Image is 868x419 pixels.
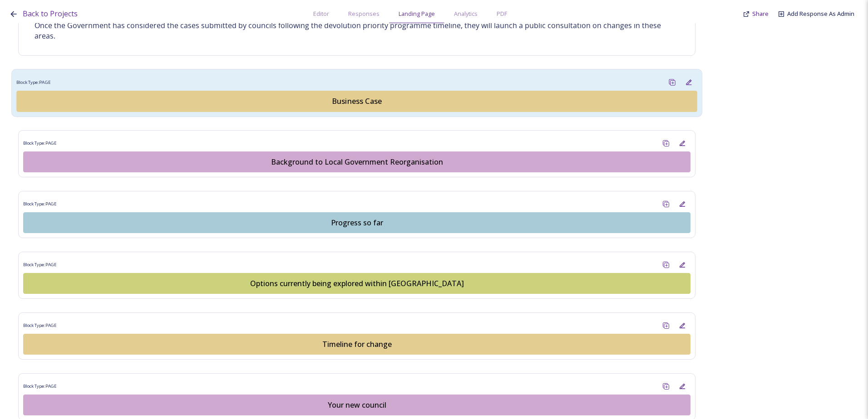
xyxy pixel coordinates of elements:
span: Share [752,10,769,18]
a: Add Response As Admin [787,10,854,18]
span: Block Type: PAGE [16,79,50,86]
button: Timeline for change [23,334,690,355]
button: Background to Local Government Reorganisation [23,151,690,172]
div: Business Case [22,96,692,107]
button: Business Case [16,91,697,112]
a: Back to Projects [23,8,78,19]
span: Editor [313,10,329,18]
div: Timeline for change [28,339,686,350]
span: Landing Page [399,10,435,18]
span: Block Type: PAGE [23,201,57,207]
span: Analytics [454,10,478,18]
p: Once the Government has considered the cases submitted by councils following the devolution prior... [35,20,679,41]
button: Progress so far [23,212,690,233]
span: Block Type: PAGE [23,262,57,268]
button: Options currently being explored within West Sussex [23,273,690,294]
div: Options currently being explored within [GEOGRAPHIC_DATA] [28,278,686,289]
span: Block Type: PAGE [23,322,57,329]
div: Your new council [28,400,686,410]
button: Your new council [23,395,690,415]
span: PDF [497,10,507,18]
div: Background to Local Government Reorganisation [28,156,686,167]
span: Block Type: PAGE [23,140,57,146]
span: Block Type: PAGE [23,383,57,390]
span: Back to Projects [23,9,78,19]
span: Responses [348,10,380,18]
div: Progress so far [28,217,686,228]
